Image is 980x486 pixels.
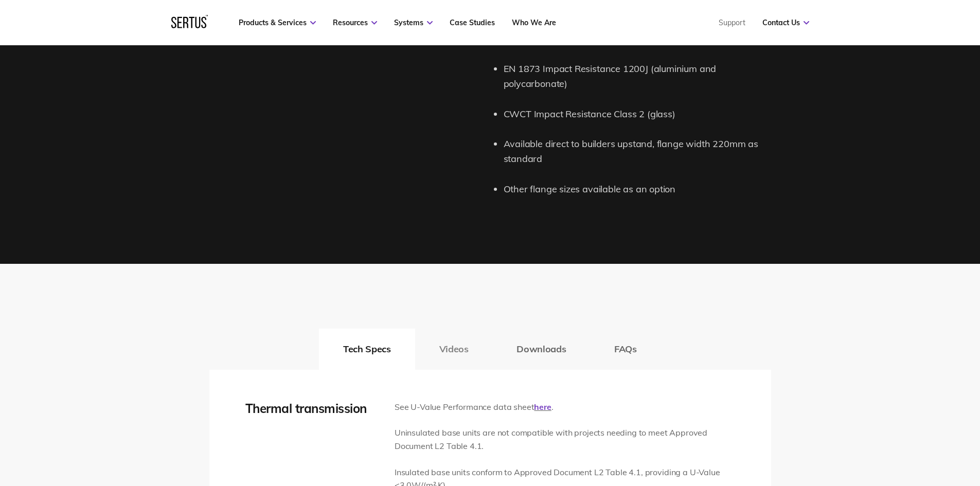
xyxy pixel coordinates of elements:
a: Case Studies [450,18,495,27]
div: Thermal transmission [245,401,379,416]
button: Downloads [492,329,590,370]
p: See U-Value Performance data sheet . [395,401,735,414]
li: Available direct to builders upstand, flange width 220mm as standard [504,137,771,167]
li: CWCT Impact Resistance Class 2 (glass) [504,107,771,122]
a: Support [719,18,745,27]
a: Contact Us [762,18,809,27]
li: EN 1873 Impact Resistance 1200J (aluminium and polycarbonate) [504,62,771,92]
a: Systems [394,18,433,27]
button: Videos [415,329,493,370]
a: Resources [333,18,377,27]
a: Who We Are [512,18,556,27]
a: here [534,402,551,412]
button: FAQs [590,329,661,370]
a: Products & Services [239,18,316,27]
li: Other flange sizes available as an option [504,182,771,197]
p: Uninsulated base units are not compatible with projects needing to meet Approved Document L2 Tabl... [395,426,735,453]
